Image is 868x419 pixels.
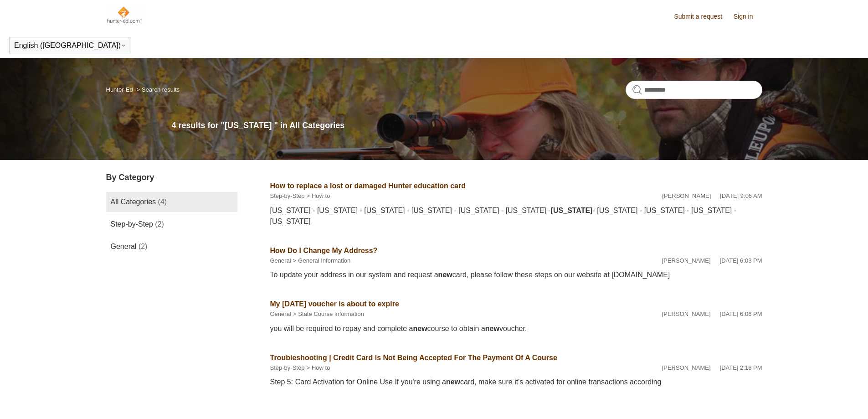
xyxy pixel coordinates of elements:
time: 07/28/2022, 09:06 [720,192,762,199]
a: General [270,310,291,317]
h3: By Category [106,171,237,184]
time: 02/12/2024, 18:03 [720,257,762,264]
a: General (2) [106,237,237,257]
time: 02/12/2024, 18:06 [720,310,762,317]
li: [PERSON_NAME] [662,256,711,265]
a: State Course Information [298,310,364,317]
div: Step 5: Card Activation for Online Use If you're using a card, make sure it's activated for onlin... [270,377,762,388]
em: [US_STATE] [551,207,593,214]
time: 05/15/2024, 14:16 [720,364,762,371]
a: Hunter-Ed [106,86,133,93]
a: How to [312,192,330,199]
em: new [413,325,427,332]
a: Step-by-Step (2) [106,214,237,234]
a: Troubleshooting | Credit Card Is Not Being Accepted For The Payment Of A Course [270,354,557,362]
li: [PERSON_NAME] [662,363,711,372]
a: How to replace a lost or damaged Hunter education card [270,182,466,190]
em: new [438,271,452,279]
a: Step-by-Step [270,364,305,371]
a: All Categories (4) [106,192,237,212]
em: new [485,325,499,332]
div: To update your address in our system and request a card, please follow these steps on our website... [270,269,762,280]
span: General [111,243,137,250]
li: State Course Information [291,310,364,319]
li: General [270,256,291,265]
li: Step-by-Step [270,191,305,201]
a: How Do I Change My Address? [270,247,378,254]
span: (4) [158,198,167,206]
li: How to [304,191,330,201]
li: Search results [134,86,180,93]
span: (2) [139,243,148,250]
h1: 4 results for "[US_STATE] " in All Categories [172,119,762,132]
li: Hunter-Ed [106,86,135,93]
img: Hunter-Ed Help Center home page [106,5,143,24]
a: Submit a request [674,12,731,21]
em: new [446,378,460,386]
li: [PERSON_NAME] [662,191,711,201]
li: General Information [291,256,351,265]
div: [US_STATE] - [US_STATE] - [US_STATE] - [US_STATE] - [US_STATE] - [US_STATE] - - [US_STATE] - [US_... [270,205,762,227]
li: General [270,310,291,319]
li: Step-by-Step [270,363,305,372]
input: Search [626,81,762,99]
a: General [270,257,291,264]
li: How to [304,363,330,372]
a: General Information [298,257,350,264]
a: Sign in [734,12,762,21]
span: Step-by-Step [111,220,153,228]
button: English ([GEOGRAPHIC_DATA]) [14,41,126,50]
div: you will be required to repay and complete a course to obtain a voucher. [270,323,762,334]
a: Step-by-Step [270,192,305,199]
a: My [DATE] voucher is about to expire [270,300,399,308]
a: How to [312,364,330,371]
li: [PERSON_NAME] [662,310,711,319]
span: (2) [155,220,164,228]
span: All Categories [111,198,156,206]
